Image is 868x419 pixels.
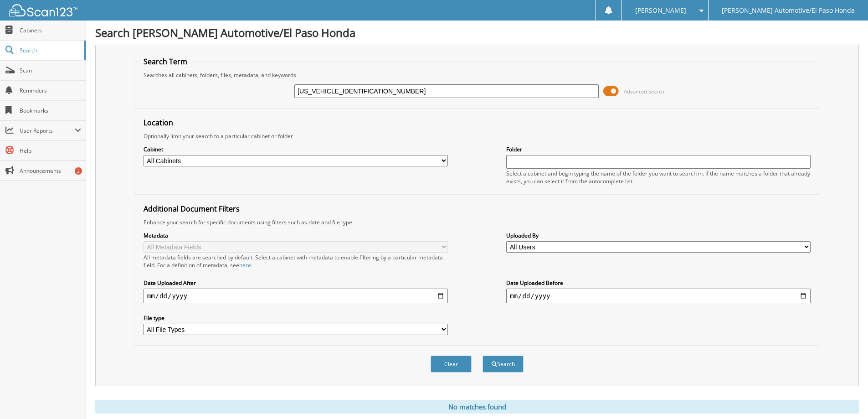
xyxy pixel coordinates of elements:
[20,127,75,134] span: User Reports
[139,71,815,79] div: Searches all cabinets, folders, files, metadata, and keywords
[20,47,80,54] span: Search
[20,87,81,94] span: Reminders
[75,167,82,175] div: 2
[722,8,855,13] span: [PERSON_NAME] Automotive/El Paso Honda
[635,8,686,13] span: [PERSON_NAME]
[506,170,811,185] div: Select a cabinet and begin typing the name of the folder you want to search in. If the name match...
[431,356,472,372] button: Clear
[506,279,811,287] label: Date Uploaded Before
[9,4,77,16] img: scan123-logo-white.svg
[239,261,251,269] a: here
[20,167,81,175] span: Announcements
[139,218,815,226] div: Enhance your search for specific documents using filters such as date and file type.
[144,314,448,322] label: File type
[95,400,859,414] div: No matches found
[20,26,81,34] span: Cabinets
[139,57,192,67] legend: Search Term
[483,356,524,372] button: Search
[506,145,811,153] label: Folder
[95,25,859,40] h1: Search [PERSON_NAME] Automotive/El Paso Honda
[506,232,811,239] label: Uploaded By
[139,132,815,140] div: Optionally limit your search to a particular cabinet or folder
[139,118,178,128] legend: Location
[20,67,81,74] span: Scan
[20,147,81,155] span: Help
[144,253,448,269] div: All metadata fields are searched by default. Select a cabinet with metadata to enable filtering b...
[624,88,664,95] span: Advanced Search
[144,232,448,239] label: Metadata
[144,279,448,287] label: Date Uploaded After
[139,204,244,214] legend: Additional Document Filters
[506,289,811,303] input: end
[144,145,448,153] label: Cabinet
[144,289,448,303] input: start
[20,107,81,114] span: Bookmarks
